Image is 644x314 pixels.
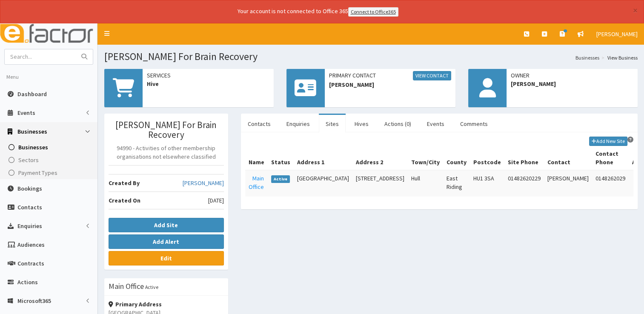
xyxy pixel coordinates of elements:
span: Payment Types [18,169,57,177]
span: Sectors [18,156,39,164]
th: Postcode [470,146,504,170]
a: Sectors [2,154,97,166]
a: View Contact [413,71,451,80]
button: × [633,6,638,15]
a: Payment Types [2,166,97,179]
span: Microsoft365 [17,297,51,305]
a: Businesses [2,141,97,154]
span: Events [17,109,35,117]
th: Town/City [408,146,443,170]
a: [PERSON_NAME] [590,23,644,45]
td: East Riding [443,170,470,197]
b: Add Site [154,221,178,229]
strong: Primary Address [109,300,162,308]
td: HU1 3SA [470,170,504,197]
th: Contact [544,146,592,170]
a: Edit [109,251,224,265]
span: Contacts [17,203,42,211]
p: 94990 - Activities of other membership organisations not elsewhere classified [109,144,224,161]
span: Owner [511,71,633,80]
h1: [PERSON_NAME] For Brain Recovery [104,51,638,62]
span: [PERSON_NAME] [596,30,638,38]
a: Contacts [241,115,278,133]
a: Sites [319,115,346,133]
span: Audiences [17,241,45,248]
span: Contracts [17,260,44,267]
th: Contact Phone [592,146,629,170]
td: [GEOGRAPHIC_DATA] [294,170,352,197]
span: Businesses [18,143,48,151]
span: [PERSON_NAME] [329,80,452,89]
a: Events [420,115,451,133]
th: County [443,146,470,170]
span: Bookings [17,185,42,192]
span: Main Office [249,174,264,191]
th: Site Phone [504,146,544,170]
span: Dashboard [17,90,47,98]
li: View Business [599,54,638,61]
span: Primary Contact [329,71,452,80]
a: Comments [453,115,495,133]
button: Add New Site [589,137,627,146]
th: Address 1 [294,146,352,170]
td: 0148262029 [592,170,629,197]
td: [PERSON_NAME] [544,170,592,197]
h3: [PERSON_NAME] For Brain Recovery [109,120,224,140]
b: Add Alert [153,238,179,245]
span: Services [147,71,269,80]
th: Address 2 [352,146,408,170]
th: Name [245,146,268,170]
td: Hull [408,170,443,197]
div: Your account is not connected to Office 365 [69,7,567,17]
b: Created By [109,179,140,187]
th: Status [268,146,294,170]
a: Actions (0) [378,115,418,133]
button: Add Alert [109,234,224,249]
b: Created On [109,197,140,204]
span: Businesses [17,128,47,135]
a: [PERSON_NAME] [183,179,224,187]
input: Search... [5,49,76,64]
a: Hives [348,115,375,133]
a: Businesses [575,54,599,61]
span: [DATE] [208,196,224,205]
h3: Main Office [109,283,144,290]
small: Active [145,284,158,290]
span: Hive [147,80,269,88]
span: Actions [17,278,38,286]
span: Active [271,175,290,183]
a: Enquiries [280,115,317,133]
td: [STREET_ADDRESS] [352,170,408,197]
span: [PERSON_NAME] [511,80,633,88]
b: Edit [160,254,172,262]
span: Enquiries [17,222,42,230]
td: 01482620229 [504,170,544,197]
a: Connect to Office365 [348,7,398,17]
